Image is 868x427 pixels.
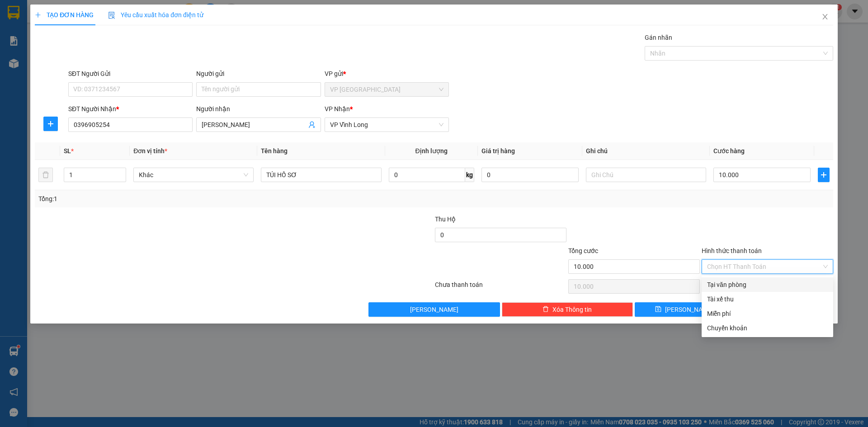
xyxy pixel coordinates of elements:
[196,104,321,114] div: Người nhận
[821,13,829,20] span: close
[818,168,830,182] button: plus
[410,305,458,314] span: [PERSON_NAME]
[68,69,193,79] div: SĐT Người Gửi
[308,121,316,128] span: user-add
[465,168,474,182] span: kg
[35,12,41,18] span: plus
[702,247,762,254] label: Hình thức thanh toán
[568,247,598,254] span: Tổng cước
[552,305,592,314] span: Xóa Thông tin
[645,34,672,41] label: Gán nhãn
[108,11,203,19] span: Yêu cầu xuất hóa đơn điện tử
[38,194,335,204] div: Tổng: 1
[542,306,549,313] span: delete
[435,216,456,223] span: Thu Hộ
[481,147,515,155] span: Giá trị hàng
[68,104,193,114] div: SĐT Người Nhận
[434,280,567,296] div: Chưa thanh toán
[818,171,829,178] span: plus
[582,142,710,160] th: Ghi chú
[502,302,633,317] button: deleteXóa Thông tin
[261,147,288,155] span: Tên hàng
[196,69,321,79] div: Người gửi
[330,118,443,131] span: VP Vĩnh Long
[665,305,713,314] span: [PERSON_NAME]
[707,294,828,304] div: Tài xế thu
[35,11,94,19] span: TẠO ĐƠN HÀNG
[139,168,248,182] span: Khác
[44,120,57,127] span: plus
[325,105,350,113] span: VP Nhận
[415,147,448,155] span: Định lượng
[368,302,500,317] button: [PERSON_NAME]
[655,306,661,313] span: save
[635,302,733,317] button: save[PERSON_NAME]
[707,323,828,333] div: Chuyển khoản
[108,12,115,19] img: icon
[707,309,828,319] div: Miễn phí
[38,168,53,182] button: delete
[481,168,579,182] input: 0
[330,83,443,96] span: VP Sài Gòn
[133,147,167,155] span: Đơn vị tính
[64,147,71,155] span: SL
[707,280,828,290] div: Tại văn phòng
[325,69,449,79] div: VP gửi
[713,147,745,155] span: Cước hàng
[586,168,706,182] input: Ghi Chú
[43,117,58,131] button: plus
[261,168,381,182] input: VD: Bàn, Ghế
[812,5,838,30] button: Close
